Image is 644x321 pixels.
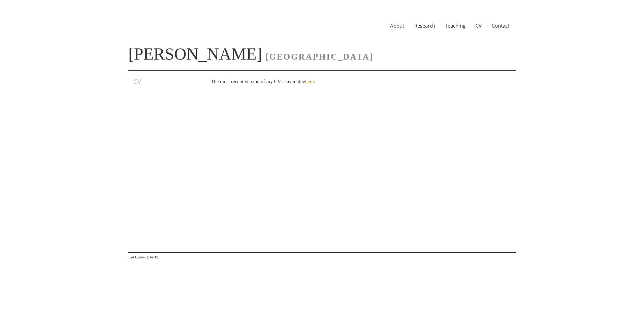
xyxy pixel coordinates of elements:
p: The most recent version of my CV is available . [211,77,502,85]
a: About [385,22,409,29]
a: CV [471,22,487,29]
a: [PERSON_NAME] [128,44,262,63]
a: Teaching [440,22,471,29]
a: Contact [487,22,514,29]
a: Research [409,22,440,29]
h3: CV [133,77,192,85]
span: Last Updated [DATE] [128,255,158,259]
span: [GEOGRAPHIC_DATA] [265,52,374,61]
a: here [305,79,314,84]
